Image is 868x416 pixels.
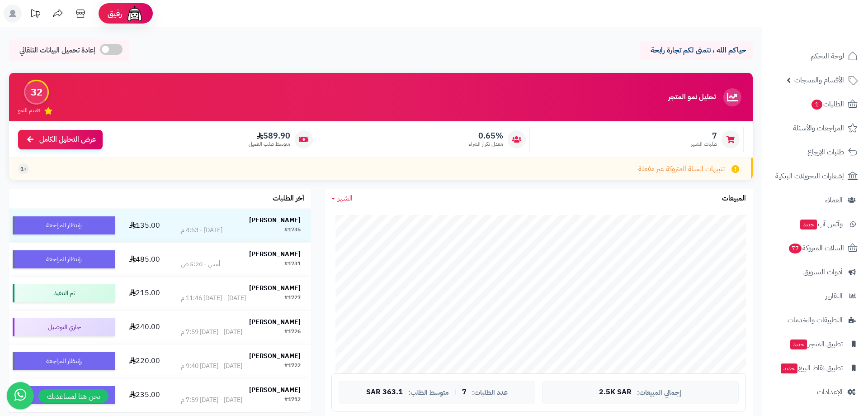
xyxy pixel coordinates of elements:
span: طلبات الشهر [691,140,717,148]
a: لوحة التحكم [768,45,863,67]
span: جديد [781,363,797,373]
td: 215.00 [118,277,170,310]
div: #1731 [284,260,301,269]
div: بإنتظار المراجعة [13,352,115,370]
span: المراجعات والأسئلة [793,122,844,134]
span: عرض التحليل الكامل [39,134,96,145]
span: 363.1 SAR [366,388,403,397]
span: 7 [462,388,467,397]
div: بإنتظار المراجعة [13,250,115,268]
span: 0.65% [469,131,503,141]
span: رفيق [108,8,122,19]
td: 220.00 [118,344,170,378]
strong: [PERSON_NAME] [249,351,301,361]
span: تنبيهات السلة المتروكة غير مفعلة [638,164,725,174]
span: جديد [800,220,817,230]
div: أمس - 5:20 ص [181,260,220,269]
td: 135.00 [118,209,170,242]
span: تطبيق المتجر [789,338,843,350]
span: أدوات التسويق [803,266,843,278]
h3: آخر الطلبات [273,195,304,203]
div: [DATE] - [DATE] 7:59 م [181,328,242,337]
td: 235.00 [118,378,170,412]
span: الشهر [338,193,353,204]
td: 485.00 [118,243,170,276]
a: الشهر [331,193,353,204]
span: 2.5K SAR [599,388,632,397]
span: متوسط الطلب: [408,389,449,397]
span: طلبات الإرجاع [807,146,844,158]
a: العملاء [768,189,863,211]
span: الأقسام والمنتجات [794,74,844,86]
a: السلات المتروكة77 [768,237,863,259]
h3: المبيعات [722,195,746,203]
span: التقارير [826,290,843,302]
a: الطلبات1 [768,93,863,115]
div: [DATE] - 4:53 م [181,226,222,235]
span: | [454,389,457,396]
span: إجمالي المبيعات: [637,389,681,397]
span: معدل تكرار الشراء [469,140,503,148]
strong: [PERSON_NAME] [249,317,301,327]
div: بإنتظار المراجعة [13,386,115,404]
a: طلبات الإرجاع [768,141,863,163]
span: 589.90 [249,131,290,141]
div: #1722 [284,362,301,371]
div: #1726 [284,328,301,337]
span: تطبيق نقاط البيع [780,362,843,374]
h3: تحليل نمو المتجر [668,93,716,101]
a: إشعارات التحويلات البنكية [768,165,863,187]
span: السلات المتروكة [788,242,844,254]
img: ai-face.png [126,5,144,23]
span: 7 [691,131,717,141]
span: التطبيقات والخدمات [788,314,843,326]
img: logo-2.png [807,7,859,26]
a: التقارير [768,285,863,307]
span: متوسط طلب العميل [249,140,290,148]
strong: [PERSON_NAME] [249,249,301,259]
span: عدد الطلبات: [472,389,508,397]
div: تم التنفيذ [13,284,115,302]
a: تحديثات المنصة [24,5,47,25]
strong: [PERSON_NAME] [249,283,301,293]
div: جاري التوصيل [13,318,115,336]
div: [DATE] - [DATE] 9:40 م [181,362,242,371]
span: الطلبات [811,98,844,110]
a: عرض التحليل الكامل [18,130,103,149]
strong: [PERSON_NAME] [249,385,301,395]
span: 1 [811,99,823,110]
div: #1735 [284,226,301,235]
a: تطبيق نقاط البيعجديد [768,357,863,379]
div: #1727 [284,294,301,303]
span: وآتس آب [799,218,843,230]
span: الإعدادات [817,386,843,398]
div: #1712 [284,396,301,405]
p: حياكم الله ، نتمنى لكم تجارة رابحة [646,45,746,56]
td: 240.00 [118,311,170,344]
div: [DATE] - [DATE] 11:46 م [181,294,246,303]
span: +1 [20,165,27,173]
span: جديد [790,339,807,349]
strong: [PERSON_NAME] [249,215,301,225]
span: إعادة تحميل البيانات التلقائي [19,45,95,56]
a: المراجعات والأسئلة [768,117,863,139]
a: تطبيق المتجرجديد [768,333,863,355]
a: وآتس آبجديد [768,213,863,235]
span: لوحة التحكم [811,50,844,62]
span: العملاء [825,194,843,206]
a: التطبيقات والخدمات [768,309,863,331]
span: إشعارات التحويلات البنكية [775,170,844,182]
span: 77 [788,243,802,254]
span: تقييم النمو [18,107,40,115]
a: أدوات التسويق [768,261,863,283]
a: الإعدادات [768,381,863,403]
div: بإنتظار المراجعة [13,216,115,234]
div: [DATE] - [DATE] 7:59 م [181,396,242,405]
